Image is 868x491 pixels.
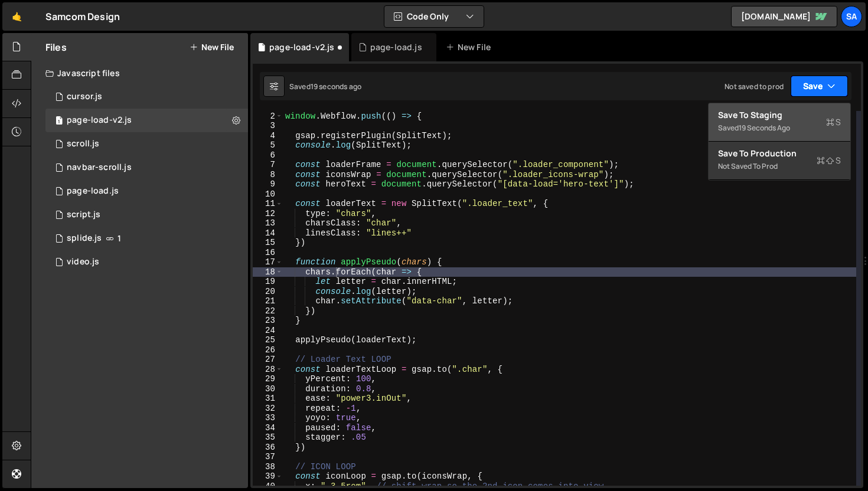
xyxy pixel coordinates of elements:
[253,326,283,336] div: 24
[253,287,283,297] div: 20
[67,233,102,244] div: splide.js
[253,112,283,122] div: 2
[190,42,234,52] button: New File
[67,186,119,197] div: page-load.js
[826,116,841,128] span: S
[45,109,248,132] div: 14806/45839.js
[253,355,283,365] div: 27
[45,132,248,156] div: 14806/45661.js
[731,6,837,27] a: [DOMAIN_NAME]
[45,179,248,203] div: 14806/45656.js
[253,248,283,258] div: 16
[253,277,283,287] div: 19
[253,218,283,228] div: 13
[253,433,283,443] div: 35
[791,76,848,97] button: Save
[253,374,283,384] div: 29
[253,150,283,161] div: 6
[45,85,248,109] div: 14806/45454.js
[67,115,132,126] div: page-load-v2.js
[253,306,283,316] div: 22
[45,203,248,227] div: 14806/38397.js
[31,61,248,85] div: Javascript files
[67,139,99,149] div: scroll.js
[718,121,841,135] div: Saved
[253,209,283,219] div: 12
[253,384,283,394] div: 30
[45,227,248,250] div: 14806/45266.js
[289,81,361,91] div: Saved
[253,462,283,472] div: 38
[725,81,784,91] div: Not saved to prod
[67,210,100,220] div: script.js
[253,170,283,180] div: 8
[718,148,841,159] div: Save to Production
[253,257,283,267] div: 17
[718,159,841,174] div: Not saved to prod
[253,189,283,199] div: 10
[841,6,862,27] a: SA
[709,103,850,142] button: Save to StagingS Saved19 seconds ago
[739,123,790,133] div: 19 seconds ago
[253,394,283,404] div: 31
[253,404,283,414] div: 32
[253,316,283,326] div: 23
[253,199,283,209] div: 11
[253,160,283,170] div: 7
[446,41,495,53] div: New File
[67,162,132,173] div: navbar-scroll.js
[2,2,31,31] a: 🤙
[253,413,283,423] div: 33
[817,155,841,166] span: S
[253,423,283,433] div: 34
[253,267,283,277] div: 18
[45,41,67,54] h2: Files
[718,109,841,121] div: Save to Staging
[253,140,283,150] div: 5
[45,250,248,274] div: 14806/45268.js
[45,156,248,179] div: 14806/45291.js
[709,142,850,180] button: Save to ProductionS Not saved to prod
[45,9,120,24] div: Samcom Design
[370,41,422,53] div: page-load.js
[67,257,99,267] div: video.js
[56,117,63,126] span: 1
[253,179,283,189] div: 9
[253,238,283,248] div: 15
[253,228,283,238] div: 14
[253,443,283,453] div: 36
[253,365,283,375] div: 28
[269,41,334,53] div: page-load-v2.js
[118,234,121,243] span: 1
[253,131,283,141] div: 4
[384,6,484,27] button: Code Only
[253,472,283,482] div: 39
[253,121,283,131] div: 3
[253,452,283,462] div: 37
[67,91,102,102] div: cursor.js
[253,335,283,345] div: 25
[253,296,283,306] div: 21
[253,345,283,355] div: 26
[311,81,361,91] div: 19 seconds ago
